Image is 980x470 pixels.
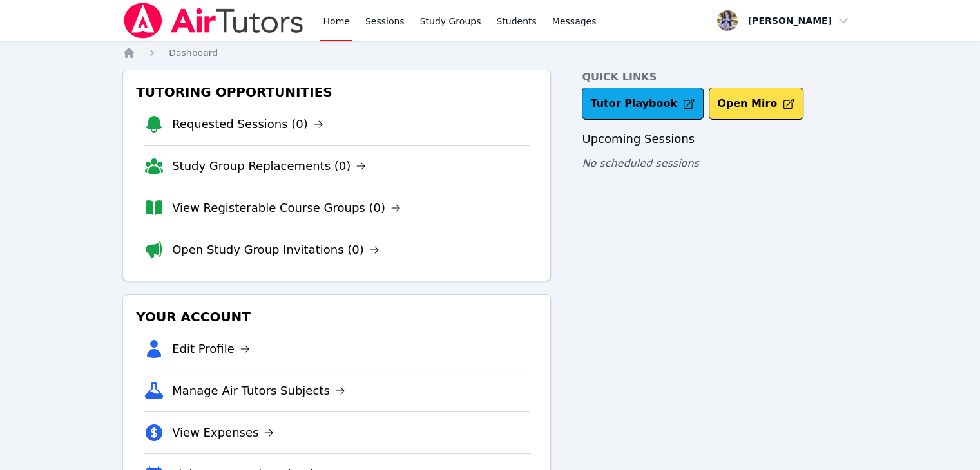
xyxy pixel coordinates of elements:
a: Open Study Group Invitations (0) [172,241,380,259]
a: Manage Air Tutors Subjects [172,382,345,400]
h3: Upcoming Sessions [582,130,858,148]
span: Dashboard [169,48,218,58]
h3: Tutoring Opportunities [133,80,540,104]
a: Edit Profile [172,340,250,358]
button: Open Miro [709,88,803,120]
span: No scheduled sessions [582,157,698,169]
span: Messages [552,15,597,28]
h4: Quick Links [582,70,858,85]
a: Dashboard [169,46,218,59]
nav: Breadcrumb [122,46,858,59]
img: Air Tutors [122,3,305,39]
a: Study Group Replacements (0) [172,157,366,175]
a: Requested Sessions (0) [172,115,323,133]
a: View Expenses [172,424,274,442]
a: View Registerable Course Groups (0) [172,199,401,217]
h3: Your Account [133,305,540,328]
a: Tutor Playbook [582,88,704,120]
